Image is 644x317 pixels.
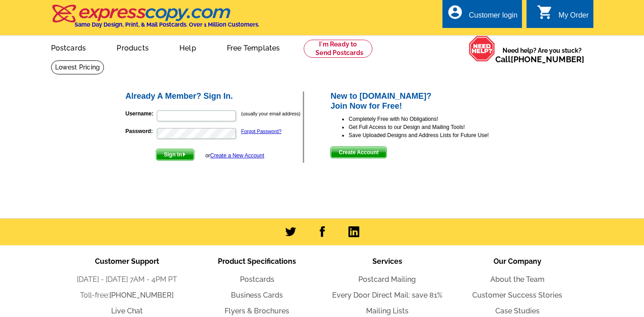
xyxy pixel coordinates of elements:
[372,257,402,266] span: Services
[494,257,541,266] span: Our Company
[447,4,463,20] i: account_circle
[218,257,296,266] span: Product Specifications
[240,275,274,284] a: Postcards
[537,10,589,21] a: shopping_cart My Order
[366,307,409,315] a: Mailing Lists
[37,37,101,58] a: Postcards
[511,55,584,64] a: [PHONE_NUMBER]
[62,274,192,285] li: [DATE] - [DATE] 7AM - 4PM PT
[495,55,584,64] span: Call
[126,110,156,118] label: Username:
[205,152,264,160] div: or
[51,11,259,28] a: Same Day Design, Print, & Mail Postcards. Over 1 Million Customers.
[165,37,211,58] a: Help
[156,149,194,161] button: Sign In
[348,115,520,123] li: Completely Free with No Obligations!
[102,37,163,58] a: Products
[241,129,282,134] a: Forgot Password?
[241,111,301,116] small: (usually your email address)
[472,291,562,299] a: Customer Success Stories
[225,307,289,315] a: Flyers & Brochures
[495,307,540,315] a: Case Studies
[75,21,259,28] h4: Same Day Design, Print, & Mail Postcards. Over 1 Million Customers.
[330,92,520,111] h2: New to [DOMAIN_NAME]? Join Now for Free!
[126,127,156,135] label: Password:
[156,149,194,160] span: Sign In
[559,11,589,24] div: My Order
[332,291,442,299] a: Every Door Direct Mail: save 81%
[537,4,553,20] i: shopping_cart
[95,257,159,266] span: Customer Support
[348,131,520,139] li: Save Uploaded Designs and Address Lists for Future Use!
[62,290,192,301] li: Toll-free:
[495,46,589,64] span: Need help? Are you stuck?
[330,147,386,158] button: Create Account
[111,307,143,315] a: Live Chat
[331,147,386,158] span: Create Account
[469,36,495,62] img: help
[231,291,283,299] a: Business Cards
[182,152,186,156] img: button-next-arrow-white.png
[490,275,545,284] a: About the Team
[358,275,416,284] a: Postcard Mailing
[210,152,264,159] a: Create a New Account
[109,291,174,299] a: [PHONE_NUMBER]
[469,11,517,24] div: Customer login
[447,10,517,21] a: account_circle Customer login
[348,123,520,131] li: Get Full Access to our Design and Mailing Tools!
[126,92,303,101] h2: Already A Member? Sign In.
[212,37,295,58] a: Free Templates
